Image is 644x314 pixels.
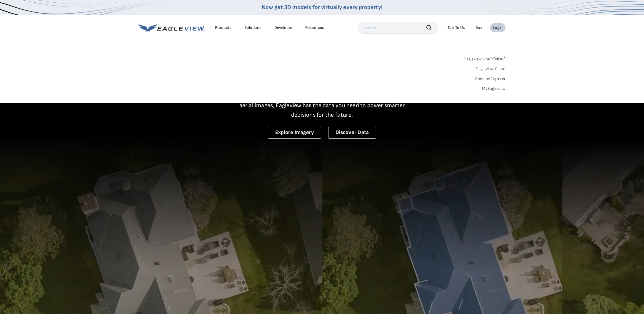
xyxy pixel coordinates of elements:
a: ConnectExplorer [475,76,505,82]
a: Developer [274,25,292,30]
a: Now get 3D models for virtually every property! [262,4,383,11]
a: Buy [476,25,482,30]
span: NEW [493,57,505,62]
div: Resources [305,25,324,30]
a: Explore Imagery [268,127,321,139]
div: Products [215,25,231,30]
div: Solutions [244,25,261,30]
div: Login [493,25,503,30]
a: Discover Data [328,127,376,139]
input: Search [358,22,438,34]
a: Eagleview One™*NEW* [464,55,505,62]
a: Eagleview Cloud [476,66,505,72]
a: MyEagleview [482,86,505,91]
div: Talk To Us [448,25,465,30]
p: A new era starts here. Built on more than 3.5 billion high-resolution aerial images, Eagleview ha... [232,91,412,120]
